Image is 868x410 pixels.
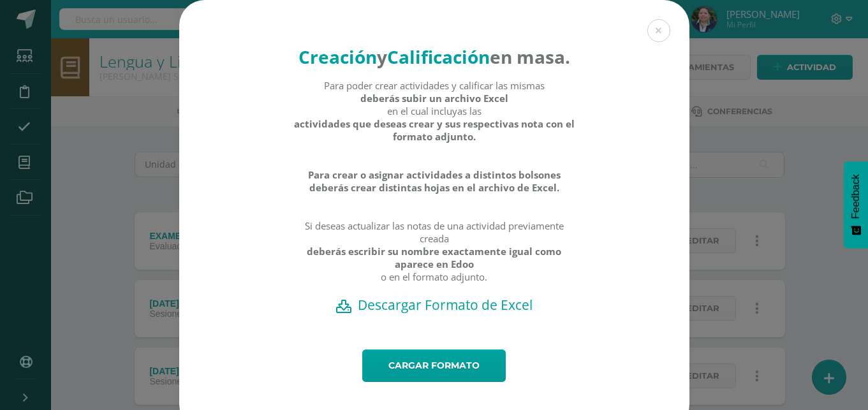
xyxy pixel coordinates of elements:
[293,117,575,143] strong: actividades que deseas crear y sus respectivas nota con el formato adjunto.
[387,45,490,69] strong: Calificación
[293,45,575,69] h4: en masa.
[298,45,377,69] strong: Creación
[360,92,508,105] strong: deberás subir un archivo Excel
[293,245,575,270] strong: deberás escribir su nombre exactamente igual como aparece en Edoo
[850,174,862,219] span: Feedback
[293,168,575,194] strong: Para crear o asignar actividades a distintos bolsones deberás crear distintas hojas en el archivo...
[377,45,387,69] strong: y
[293,79,575,296] div: Para poder crear actividades y calificar las mismas en el cual incluyas las Si deseas actualizar ...
[844,161,868,248] button: Feedback - Mostrar encuesta
[647,19,670,42] button: Close (Esc)
[362,349,506,382] a: Cargar formato
[202,296,667,314] a: Descargar Formato de Excel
